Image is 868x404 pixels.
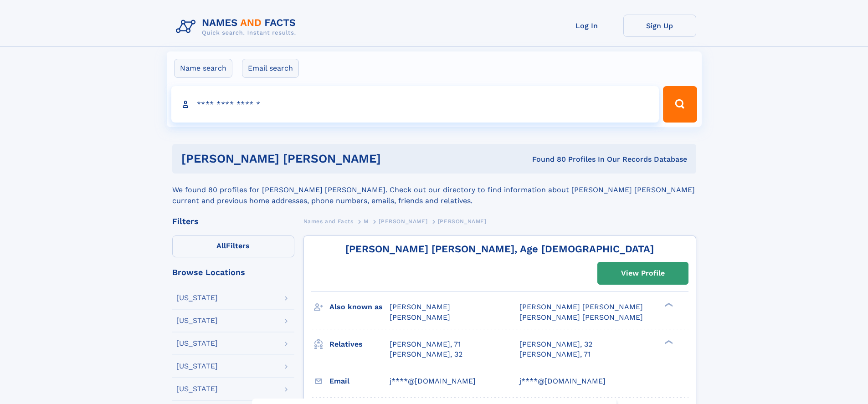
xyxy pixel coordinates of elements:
[663,339,673,345] div: ❯
[364,215,369,227] a: M
[176,340,218,347] div: [US_STATE]
[176,385,218,393] div: [US_STATE]
[172,15,303,39] img: Logo Names and Facts
[519,313,643,322] span: [PERSON_NAME] [PERSON_NAME]
[519,302,643,311] span: [PERSON_NAME] [PERSON_NAME]
[176,294,218,302] div: [US_STATE]
[172,268,294,276] div: Browse Locations
[550,15,623,37] a: Log In
[519,349,591,359] a: [PERSON_NAME], 71
[457,154,687,164] div: Found 80 Profiles In Our Records Database
[176,317,218,324] div: [US_STATE]
[345,243,654,255] a: [PERSON_NAME] [PERSON_NAME], Age [DEMOGRAPHIC_DATA]
[390,349,462,359] a: [PERSON_NAME], 32
[598,262,688,284] a: View Profile
[242,59,299,78] label: Email search
[181,153,457,164] h1: [PERSON_NAME] [PERSON_NAME]
[172,235,294,257] label: Filters
[216,241,226,250] span: All
[176,363,218,370] div: [US_STATE]
[390,302,450,311] span: [PERSON_NAME]
[623,15,696,37] a: Sign Up
[621,263,665,284] div: View Profile
[329,337,390,352] h3: Relatives
[663,86,697,123] button: Search Button
[390,339,461,349] a: [PERSON_NAME], 71
[172,174,696,206] div: We found 80 profiles for [PERSON_NAME] [PERSON_NAME]. Check out our directory to find information...
[519,339,592,349] a: [PERSON_NAME], 32
[379,215,427,227] a: [PERSON_NAME]
[171,86,659,123] input: search input
[329,299,390,315] h3: Also known as
[174,59,232,78] label: Name search
[364,218,369,225] span: M
[390,313,450,322] span: [PERSON_NAME]
[663,302,673,308] div: ❯
[329,373,390,389] h3: Email
[303,215,354,227] a: Names and Facts
[379,218,427,225] span: [PERSON_NAME]
[172,217,294,225] div: Filters
[438,218,487,225] span: [PERSON_NAME]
